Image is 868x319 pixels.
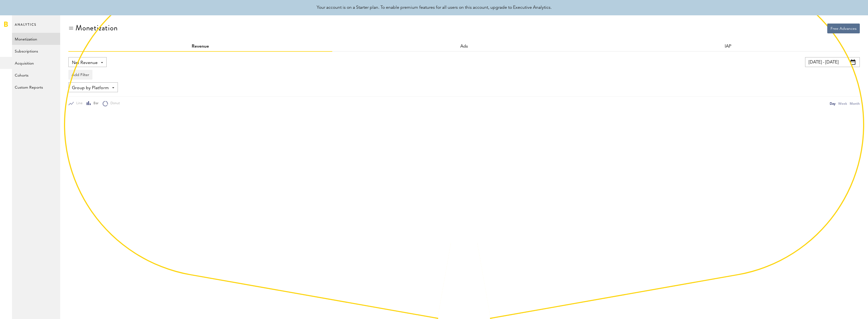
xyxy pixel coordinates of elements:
a: Monetization [12,33,60,45]
a: Ads [460,44,468,49]
div: Week [838,101,847,106]
div: Month [850,101,860,106]
div: Your account is on a Starter plan. To enable premium features for all users on this account, upgr... [317,4,552,11]
a: Acquisition [12,57,60,69]
a: Cohorts [12,69,60,81]
a: Custom Reports [12,81,60,93]
span: Net Revenue [72,58,98,68]
a: Revenue [192,44,209,49]
span: Bar [91,101,98,106]
a: Subscriptions [12,45,60,57]
div: Day [830,101,835,106]
iframe: Открывает виджет для поиска дополнительной информации [817,303,863,316]
span: Group by Platform [72,83,109,93]
button: Free Advances [827,24,860,33]
div: Monetization [75,24,118,32]
span: Line [74,101,83,106]
span: Analytics [15,21,36,33]
a: IAP [725,44,731,49]
button: Add Filter [68,70,92,80]
span: Donut [108,101,120,106]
